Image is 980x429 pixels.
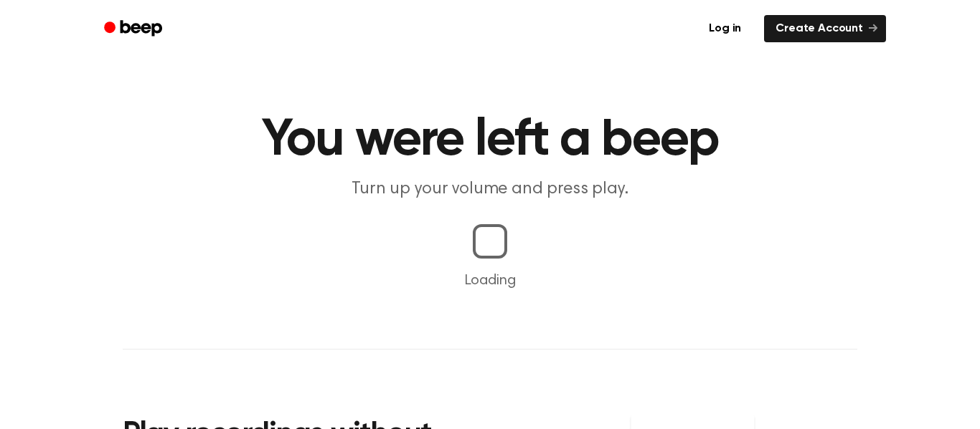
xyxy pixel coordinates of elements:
[764,15,886,42] a: Create Account
[17,270,963,291] p: Loading
[694,12,755,45] a: Log in
[123,115,857,166] h1: You were left a beep
[215,178,765,201] p: Turn up your volume and press play.
[94,15,175,43] a: Beep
